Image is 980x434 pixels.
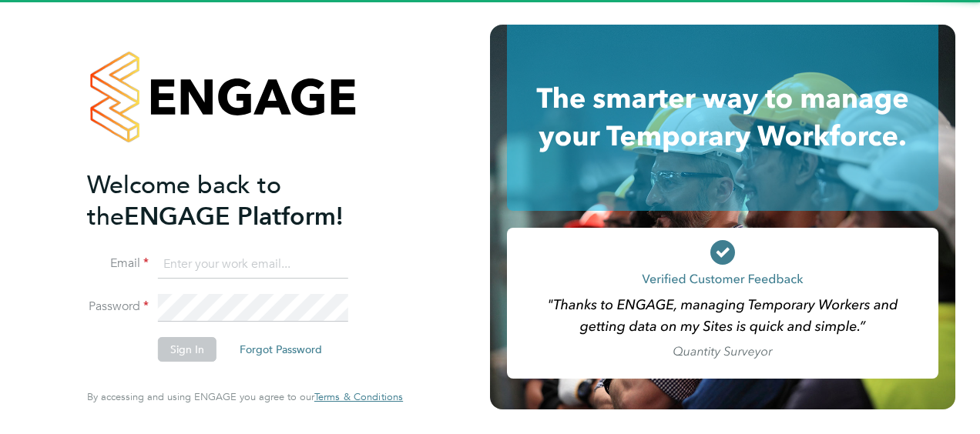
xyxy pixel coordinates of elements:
h2: ENGAGE Platform! [87,169,388,232]
button: Forgot Password [227,337,334,362]
span: By accessing and using ENGAGE you agree to our [87,390,403,403]
button: Sign In [158,337,216,362]
input: Enter your work email... [158,251,348,279]
span: Welcome back to the [87,170,281,232]
span: Terms & Conditions [314,390,403,403]
label: Password [87,299,149,315]
a: Terms & Conditions [314,391,403,403]
label: Email [87,255,149,272]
